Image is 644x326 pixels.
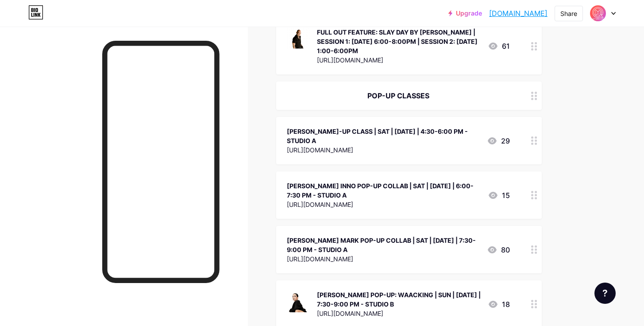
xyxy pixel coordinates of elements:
div: [PERSON_NAME] POP-UP: WAACKING | SUN | [DATE] | 7:30-9:00 PM - STUDIO B [317,290,481,309]
div: [URL][DOMAIN_NAME] [317,55,481,65]
img: HQ Studios [590,5,606,22]
div: [PERSON_NAME] MARK POP-UP COLLAB | SAT | [DATE] | 7:30-9:00 PM - STUDIO A [287,236,480,254]
div: Share [560,9,577,18]
div: [URL][DOMAIN_NAME] [287,200,481,209]
div: [URL][DOMAIN_NAME] [287,254,480,264]
div: FULL OUT FEATURE: SLAY DAY BY [PERSON_NAME] | SESSION 1: [DATE] 6:00-8:00PM | SESSION 2: [DATE] 1... [317,27,481,55]
a: Upgrade [448,10,482,17]
div: [PERSON_NAME]-UP CLASS | SAT | [DATE] | 4:30-6:00 PM - STUDIO A [287,127,480,145]
div: POP-UP CLASSES [287,90,510,101]
div: [URL][DOMAIN_NAME] [317,309,481,318]
div: 18 [488,299,510,310]
div: [PERSON_NAME] INNO POP-UP COLLAB | SAT | [DATE] | 6:00-7:30 PM - STUDIO A [287,181,481,200]
div: 80 [487,244,510,255]
div: 29 [487,136,510,146]
img: ELLAINE POP-UP: WAACKING | SUN | AUG 3 | 7:30-9:00 PM - STUDIO B [287,289,310,312]
a: [DOMAIN_NAME] [489,8,548,19]
div: 15 [488,190,510,201]
img: FULL OUT FEATURE: SLAY DAY BY KEVIN | SESSION 1: SAT, JUL 26, 6:00-8:00PM | SESSION 2: SUN, JUL 2... [287,27,310,50]
div: [URL][DOMAIN_NAME] [287,145,480,155]
div: 61 [488,41,510,51]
